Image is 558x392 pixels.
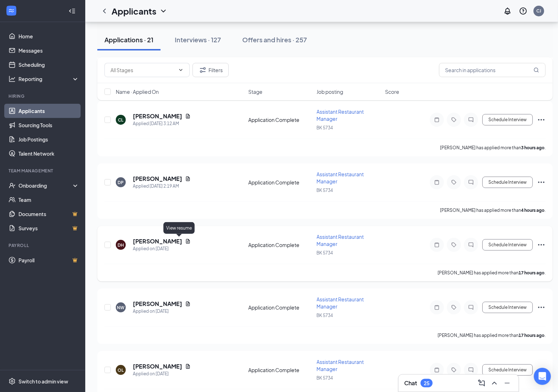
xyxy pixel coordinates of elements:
[18,58,79,72] a: Scheduling
[199,66,207,74] svg: Filter
[112,5,156,17] h1: Applicants
[193,63,229,77] button: Filter Filters
[533,67,539,73] svg: MagnifyingGlass
[118,179,124,186] div: DP
[118,117,124,123] div: CL
[519,7,527,15] svg: QuestionInfo
[18,146,79,161] a: Talent Network
[248,116,313,123] div: Application Complete
[317,250,333,256] span: BK 5734
[450,179,458,185] svg: Tag
[317,188,333,193] span: BK 5734
[18,29,79,43] a: Home
[433,179,441,185] svg: Note
[9,378,16,385] svg: Settings
[521,208,545,213] b: 4 hours ago
[440,207,546,213] p: [PERSON_NAME] has applied more than .
[433,117,441,123] svg: Note
[519,270,545,275] b: 17 hours ago
[100,7,109,15] svg: ChevronLeft
[482,364,533,376] button: Schedule Interview
[317,359,364,372] span: Assistant Restaurant Manager
[503,7,512,15] svg: Notifications
[317,108,364,122] span: Assistant Restaurant Manager
[133,237,182,245] h5: [PERSON_NAME]
[503,379,511,387] svg: Minimize
[467,179,475,185] svg: ChatInactive
[482,177,533,188] button: Schedule Interview
[9,93,78,99] div: Hiring
[248,241,313,248] div: Application Complete
[490,379,499,387] svg: ChevronUp
[317,375,333,381] span: BK 5734
[534,368,551,385] div: Open Intercom Messenger
[118,242,124,248] div: DH
[18,118,79,132] a: Sourcing Tools
[116,88,159,95] span: Name · Applied On
[482,239,533,251] button: Schedule Interview
[133,300,182,308] h5: [PERSON_NAME]
[18,253,79,267] a: PayrollCrown
[404,379,417,387] h3: Chat
[133,308,191,315] div: Applied on [DATE]
[467,117,475,123] svg: ChatInactive
[133,112,182,120] h5: [PERSON_NAME]
[18,207,79,221] a: DocumentsCrown
[450,305,458,310] svg: Tag
[18,132,79,146] a: Job Postings
[18,182,73,189] div: Onboarding
[477,379,486,387] svg: ComposeMessage
[18,104,79,118] a: Applicants
[482,302,533,313] button: Schedule Interview
[536,8,541,14] div: CJ
[118,367,124,373] div: OL
[317,233,364,247] span: Assistant Restaurant Manager
[537,241,546,249] svg: Ellipses
[317,296,364,310] span: Assistant Restaurant Manager
[185,238,191,244] svg: Document
[117,305,125,311] div: NW
[163,222,195,234] div: View resume
[248,179,313,186] div: Application Complete
[185,301,191,307] svg: Document
[178,67,184,73] svg: ChevronDown
[9,75,16,82] svg: Analysis
[502,377,513,389] button: Minimize
[450,242,458,248] svg: Tag
[9,168,78,174] div: Team Management
[133,245,191,252] div: Applied on [DATE]
[424,380,429,386] div: 25
[537,366,546,374] svg: Ellipses
[110,66,175,74] input: All Stages
[317,125,333,130] span: BK 5734
[242,35,307,44] div: Offers and hires · 257
[133,175,182,183] h5: [PERSON_NAME]
[433,305,441,310] svg: Note
[440,145,546,151] p: [PERSON_NAME] has applied more than .
[248,304,313,311] div: Application Complete
[450,367,458,373] svg: Tag
[18,43,79,58] a: Messages
[185,364,191,369] svg: Document
[482,114,533,125] button: Schedule Interview
[248,366,313,374] div: Application Complete
[69,7,76,15] svg: Collapse
[450,117,458,123] svg: Tag
[467,242,475,248] svg: ChatInactive
[476,377,487,389] button: ComposeMessage
[185,113,191,119] svg: Document
[9,182,16,189] svg: UserCheck
[537,116,546,124] svg: Ellipses
[9,242,78,248] div: Payroll
[317,313,333,318] span: BK 5734
[467,367,475,373] svg: ChatInactive
[433,242,441,248] svg: Note
[317,171,364,184] span: Assistant Restaurant Manager
[133,363,182,370] h5: [PERSON_NAME]
[438,270,546,276] p: [PERSON_NAME] has applied more than .
[133,120,191,127] div: Applied [DATE] 3:12 AM
[133,183,191,190] div: Applied [DATE] 2:19 AM
[248,88,262,95] span: Stage
[18,75,80,82] div: Reporting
